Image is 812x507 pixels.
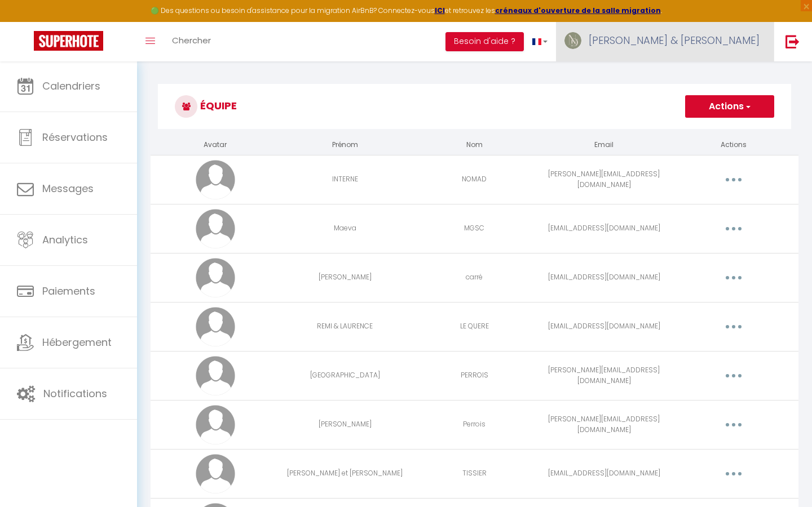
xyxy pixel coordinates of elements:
[280,253,410,302] td: [PERSON_NAME]
[539,204,669,253] td: [EMAIL_ADDRESS][DOMAIN_NAME]
[196,209,235,248] img: avatar.png
[151,135,280,155] th: Avatar
[410,135,540,155] th: Nom
[539,253,669,302] td: [EMAIL_ADDRESS][DOMAIN_NAME]
[539,302,669,351] td: [EMAIL_ADDRESS][DOMAIN_NAME]
[9,5,43,38] button: Ouvrir le widget de chat LiveChat
[539,351,669,400] td: [PERSON_NAME][EMAIL_ADDRESS][DOMAIN_NAME]
[589,33,760,47] span: [PERSON_NAME] & [PERSON_NAME]
[196,356,235,395] img: avatar.png
[785,34,800,48] img: logout
[556,22,774,61] a: ... [PERSON_NAME] & [PERSON_NAME]
[539,155,669,204] td: [PERSON_NAME][EMAIL_ADDRESS][DOMAIN_NAME]
[280,400,410,449] td: [PERSON_NAME]
[42,130,108,144] span: Réservations
[410,204,540,253] td: MGSC
[196,160,235,199] img: avatar.png
[42,233,88,247] span: Analytics
[495,6,661,15] a: créneaux d'ouverture de la salle migration
[564,32,581,49] img: ...
[410,155,540,204] td: NOMAD
[42,284,95,298] span: Paiements
[410,400,540,449] td: Perrois
[539,400,669,449] td: [PERSON_NAME][EMAIL_ADDRESS][DOMAIN_NAME]
[42,335,112,349] span: Hébergement
[539,449,669,498] td: [EMAIL_ADDRESS][DOMAIN_NAME]
[435,6,445,15] a: ICI
[196,405,235,444] img: avatar.png
[158,84,791,129] h3: Équipe
[685,95,774,118] button: Actions
[196,258,235,297] img: avatar.png
[172,34,211,46] span: Chercher
[196,454,235,493] img: avatar.png
[280,449,410,498] td: [PERSON_NAME] et [PERSON_NAME]
[445,32,524,51] button: Besoin d'aide ?
[280,135,410,155] th: Prénom
[196,307,235,346] img: avatar.png
[410,351,540,400] td: PERROIS
[764,456,804,499] iframe: Chat
[280,155,410,204] td: INTERNE
[539,135,669,155] th: Email
[42,79,100,93] span: Calendriers
[34,31,103,51] img: Super Booking
[164,22,219,61] a: Chercher
[410,449,540,498] td: TISSIER
[43,386,107,401] span: Notifications
[410,253,540,302] td: carré
[410,302,540,351] td: LE QUERE
[669,135,798,155] th: Actions
[280,204,410,253] td: Maeva
[280,351,410,400] td: [GEOGRAPHIC_DATA]
[42,181,94,195] span: Messages
[280,302,410,351] td: REMI & LAURENCE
